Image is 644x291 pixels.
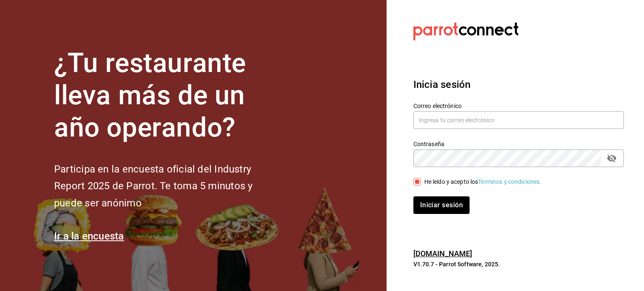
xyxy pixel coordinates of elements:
[413,260,624,268] p: V1.70.7 - Parrot Software, 2025.
[413,196,470,214] button: Iniciar sesión
[413,111,624,129] input: Ingresa tu correo electrónico
[478,178,541,185] a: Términos y condiciones.
[54,161,280,212] h2: Participa en la encuesta oficial del Industry Report 2025 de Parrot. Te toma 5 minutos y puede se...
[54,47,280,144] h1: ¿Tu restaurante lleva más de un año operando?
[413,249,473,258] a: [DOMAIN_NAME]
[424,178,542,186] div: He leído y acepto los
[413,103,624,109] label: Correo electrónico
[413,141,624,147] label: Contraseña
[54,230,124,242] a: Ir a la encuesta
[413,77,624,92] h3: Inicia sesión
[605,151,619,165] button: passwordField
